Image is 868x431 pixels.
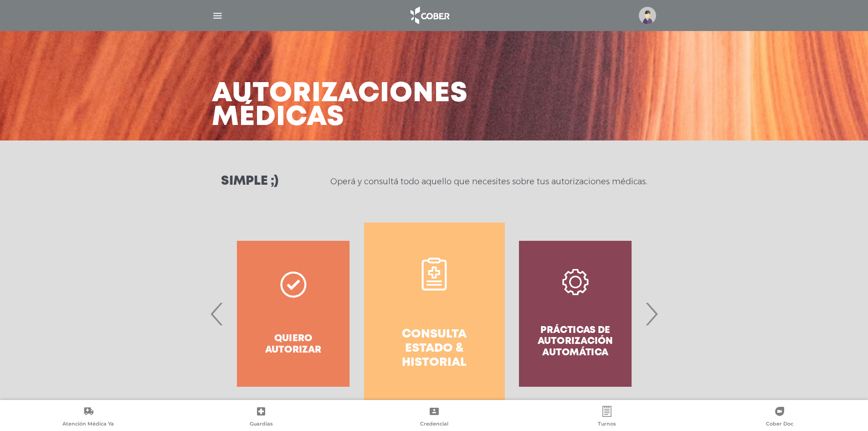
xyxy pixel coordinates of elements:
span: Previous [208,289,226,338]
img: Cober_menu-lines-white.svg [212,10,223,21]
h3: Simple ;) [221,175,278,188]
img: logo_cober_home-white.png [406,5,453,26]
a: Cober Doc [693,406,866,429]
a: Atención Médica Ya [2,406,175,429]
h4: Consulta estado & historial [380,327,488,370]
h3: Autorizaciones médicas [212,82,468,130]
span: Next [642,289,660,338]
span: Cober Doc [766,421,793,429]
a: Guardias [175,406,347,429]
span: Guardias [250,421,273,429]
a: Consulta estado & historial [364,223,505,405]
span: Turnos [598,421,616,429]
a: Turnos [520,406,693,429]
img: profile-placeholder.svg [639,7,656,24]
span: Atención Médica Ya [62,421,114,429]
a: Credencial [348,406,520,429]
p: Operá y consultá todo aquello que necesites sobre tus autorizaciones médicas. [330,176,647,187]
span: Credencial [420,421,448,429]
